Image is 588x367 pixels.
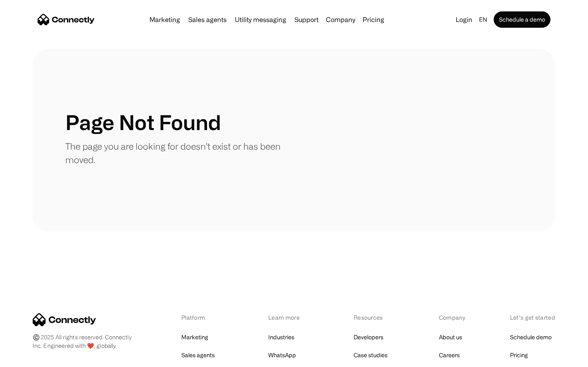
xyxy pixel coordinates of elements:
[510,349,528,361] a: Pricing
[494,11,550,28] a: Schedule a demo
[354,332,383,343] a: Developers
[181,313,226,322] div: Platform
[354,349,388,361] a: Case studies
[185,16,230,23] a: Sales agents
[354,313,396,322] div: Resources
[146,16,183,23] a: Marketing
[8,352,49,364] aside: Language selected: English
[439,332,462,343] a: About us
[510,332,552,343] a: Schedule demo
[510,313,555,322] div: Let’s get started
[65,139,294,166] p: The page you are looking for doesn't exist or has been moved.
[268,313,311,322] div: Learn more
[181,349,215,361] a: Sales agents
[65,110,221,135] h1: Page Not Found
[479,14,487,25] div: en
[452,14,476,25] a: Login
[268,349,296,361] a: WhatsApp
[16,353,49,364] ul: Language list
[326,14,355,25] div: Company
[359,16,388,23] a: Pricing
[439,349,460,361] a: Careers
[439,313,468,322] div: Company
[181,332,208,343] a: Marketing
[232,16,290,23] a: Utility messaging
[291,16,322,23] a: Support
[268,332,294,343] a: Industries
